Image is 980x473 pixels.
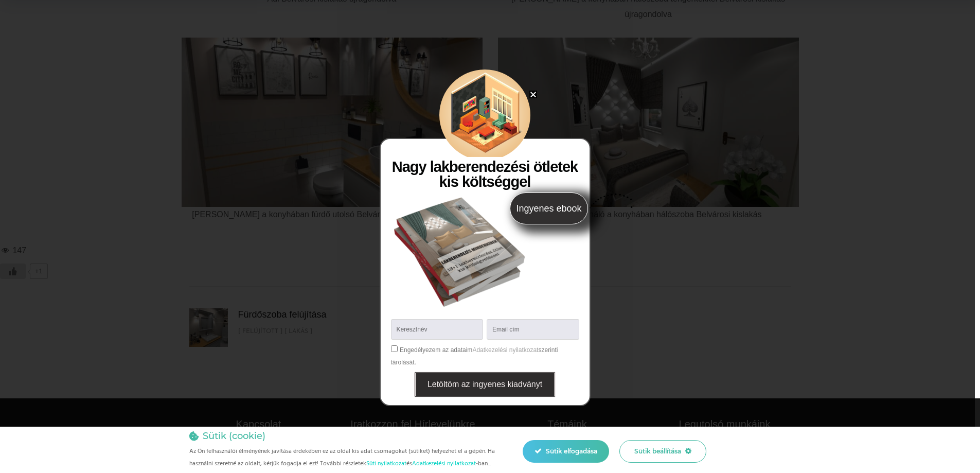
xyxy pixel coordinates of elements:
span: Letöltöm az ingyenes kiadványt [427,380,542,389]
div: Sütik elfogadása [523,440,609,463]
form: New Form [391,319,579,401]
input: Email cím [487,319,579,340]
a: Adatkezelési nyilatkozat [412,459,476,469]
a: Süti nyilatkozat [366,459,406,469]
a: Close [529,91,537,98]
span: Ingyenes ebook [510,192,587,224]
a: Adatkezelési nyilatkozat [472,346,538,354]
div: Sütik beállítása [619,440,706,463]
button: Letöltöm az ingyenes kiadványt [414,372,556,397]
h4: Sütik (cookie) [203,430,265,442]
p: Az Ön felhasználói élményének javítása érdekében ez az oldal kis adat csomagokat (sütiket) helyez... [189,445,502,470]
input: Keresztnév [391,319,484,340]
h2: Nagy lakberendezési ötletek kis költséggel [391,160,579,189]
label: Engedélyezem az adataim szerinti tárolását. [391,346,558,366]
